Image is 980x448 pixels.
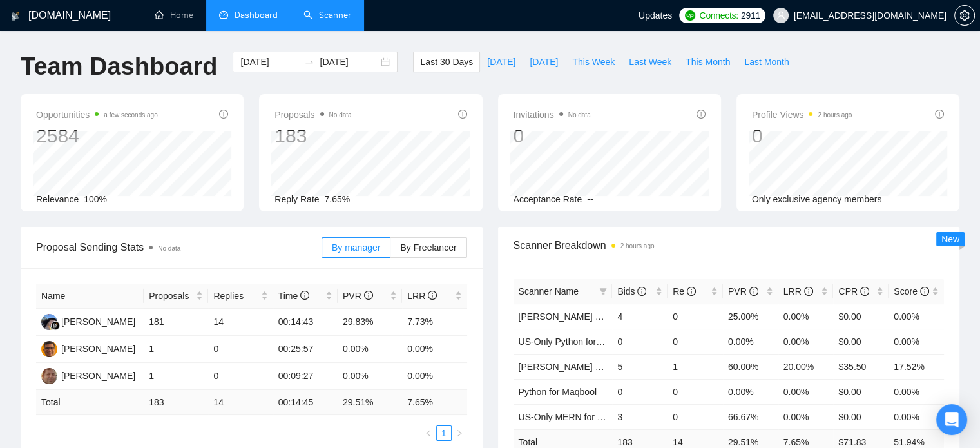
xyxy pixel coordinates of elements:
[273,363,338,390] td: 00:09:27
[572,55,615,69] span: This Week
[155,10,193,21] a: homeHome
[402,309,466,336] td: 7.73%
[320,55,378,69] input: End date
[41,343,135,353] a: SA[PERSON_NAME]
[889,329,944,354] td: 0.00%
[612,379,668,404] td: 0
[752,124,852,148] div: 0
[400,242,456,253] span: By Freelancer
[274,194,319,204] span: Reply Rate
[833,304,889,329] td: $0.00
[955,10,974,21] span: setting
[240,55,299,69] input: Start date
[889,304,944,329] td: 0.00%
[11,6,20,26] img: logo
[519,387,597,397] a: Python for Maqbool
[833,379,889,404] td: $0.00
[338,336,402,363] td: 0.00%
[860,287,869,296] span: info-circle
[668,304,723,329] td: 0
[421,425,436,441] button: left
[36,107,158,122] span: Opportunities
[329,112,352,119] span: No data
[685,10,695,21] img: upwork-logo.png
[436,425,452,441] li: 1
[737,52,796,72] button: Last Month
[752,194,882,204] span: Only exclusive agency members
[273,336,338,363] td: 00:25:57
[144,336,208,363] td: 1
[838,286,869,297] span: CPR
[776,11,785,20] span: user
[338,390,402,415] td: 29.51 %
[144,390,208,415] td: 183
[519,311,655,322] a: [PERSON_NAME] Webflow 100%
[41,368,57,384] img: SU
[744,55,789,69] span: Last Month
[749,287,758,296] span: info-circle
[41,341,57,357] img: SA
[480,52,523,72] button: [DATE]
[208,390,273,415] td: 14
[752,107,852,122] span: Profile Views
[599,287,607,295] span: filter
[273,390,338,415] td: 00:14:45
[778,354,834,379] td: 20.00%
[778,329,834,354] td: 0.00%
[530,55,558,69] span: [DATE]
[889,354,944,379] td: 17.52%
[833,329,889,354] td: $0.00
[402,390,466,415] td: 7.65 %
[421,425,436,441] li: Previous Page
[697,110,706,119] span: info-circle
[158,245,180,252] span: No data
[208,309,273,336] td: 14
[21,52,217,82] h1: Team Dashboard
[818,112,852,119] time: 2 hours ago
[144,284,208,309] th: Proposals
[61,369,135,383] div: [PERSON_NAME]
[208,363,273,390] td: 0
[420,55,473,69] span: Last 30 Days
[699,8,738,23] span: Connects:
[637,287,646,296] span: info-circle
[338,363,402,390] td: 0.00%
[304,57,314,67] span: to
[51,321,60,330] img: gigradar-bm.png
[36,124,158,148] div: 2584
[208,284,273,309] th: Replies
[425,429,432,437] span: left
[235,10,278,21] span: Dashboard
[612,304,668,329] td: 4
[514,124,591,148] div: 0
[274,107,351,122] span: Proposals
[428,291,437,300] span: info-circle
[723,404,778,429] td: 66.67%
[452,425,467,441] button: right
[144,309,208,336] td: 181
[668,404,723,429] td: 0
[889,379,944,404] td: 0.00%
[941,234,959,244] span: New
[338,309,402,336] td: 29.83%
[523,52,565,72] button: [DATE]
[219,10,228,19] span: dashboard
[458,110,467,119] span: info-circle
[673,286,696,297] span: Re
[629,55,671,69] span: Last Week
[325,194,351,204] span: 7.65%
[61,315,135,329] div: [PERSON_NAME]
[278,291,309,301] span: Time
[104,112,157,119] time: a few seconds ago
[456,429,463,437] span: right
[213,289,258,303] span: Replies
[587,194,593,204] span: --
[686,55,730,69] span: This Month
[407,291,437,301] span: LRR
[778,379,834,404] td: 0.00%
[678,52,737,72] button: This Month
[144,363,208,390] td: 1
[519,412,637,422] a: US-Only MERN for Quaseem
[343,291,373,301] span: PVR
[723,354,778,379] td: 60.00%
